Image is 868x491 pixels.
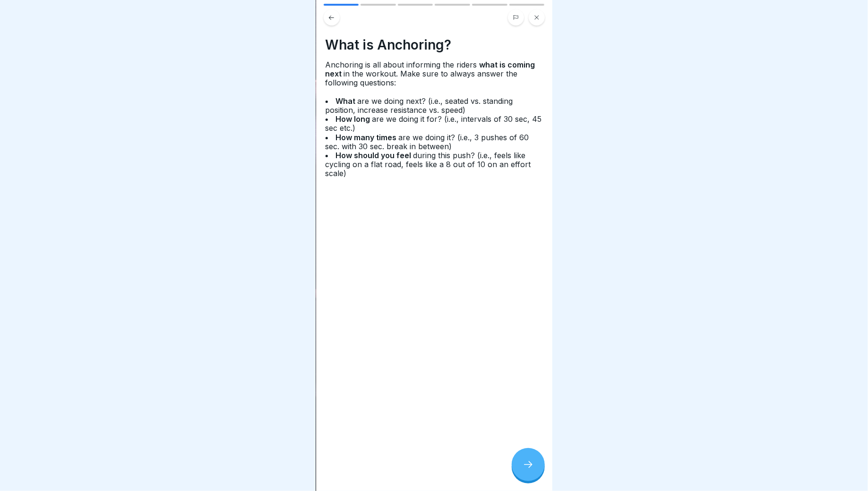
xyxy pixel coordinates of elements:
[326,114,542,133] span: are we doing it for? (i.e., intervals of 30 sec, 45 sec etc.)
[326,69,518,87] span: in the workout. Make sure to always answer the following questions:
[326,151,531,178] span: during this push? (i.e., feels like cycling on a flat road, feels like a 8 out of 10 on an effort...
[336,96,358,106] strong: What
[336,133,399,142] strong: How many times
[326,37,543,53] h4: What is Anchoring?
[326,60,480,69] span: Anchoring is all about informing the riders
[326,96,513,115] span: are we doing next? (i.e., seated vs. standing position, increase resistance vs. speed)
[336,151,413,160] strong: How should you feel
[326,133,529,151] span: are we doing it? (i.e., 3 pushes of 60 sec. with 30 sec. break in between)
[326,60,535,78] strong: what is coming next
[336,114,372,124] strong: How long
